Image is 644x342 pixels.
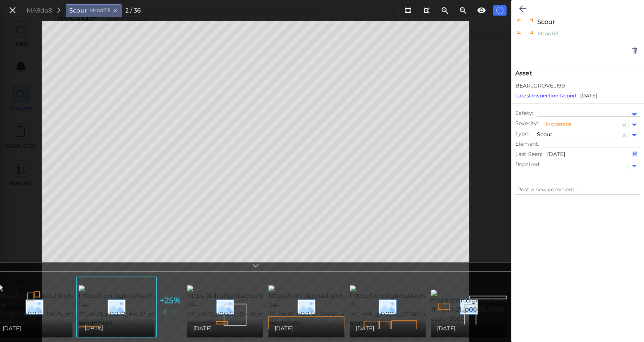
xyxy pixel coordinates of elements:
[515,69,640,78] span: Asset
[160,294,180,307] span: + 25 %
[89,6,110,14] span: Mzad69
[350,285,491,328] img: https://cdn.diglobal.tech/width210/3960/2023-11-14_im16_p0004_i0068_image_index_1.png?asgd=3960
[85,323,103,332] span: [DATE]
[431,290,573,323] img: https://cdn.diglobal.tech/width210/3960/2023-11-14_im21_p0005_i0081_image_index_1.png?asgd=3960
[612,308,638,336] iframe: Chat
[515,140,539,148] span: Element :
[275,324,293,333] span: [DATE]
[515,82,565,90] span: BEAR_GROVE_199
[356,324,374,333] span: [DATE]
[537,131,553,138] span: Scour
[515,92,597,99] span: - [DATE]
[546,121,571,127] span: Moderate
[515,130,529,138] span: Type :
[69,6,87,15] span: Scour
[515,109,533,117] span: Safety :
[535,30,614,39] div: Mzad69
[187,285,329,328] img: https://cdn.diglobal.tech/width210/3960/2025-04-22_im22_p0032_i0438_image_index_2.png?asgd=3960
[268,285,410,328] img: https://cdn.diglobal.tech/width210/3960/2025-04-22_im32_p0034_i0464_image_index_2.png?asgd=3960
[535,17,614,27] textarea: Scour
[193,324,212,333] span: [DATE]
[3,324,21,333] span: [DATE]
[515,150,543,158] span: Last Seen :
[27,6,52,15] div: MA8da8
[437,324,455,333] span: [DATE]
[125,6,141,15] div: 2 / 36
[515,92,577,99] a: Latest Inspection Report
[515,119,538,127] span: Severity :
[79,285,220,328] img: https://cdn.diglobal.tech/width210/3960/2025-04-22_im21_p0032_i0437_image_index_1.png?asgd=3960
[515,161,540,169] span: Repaired :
